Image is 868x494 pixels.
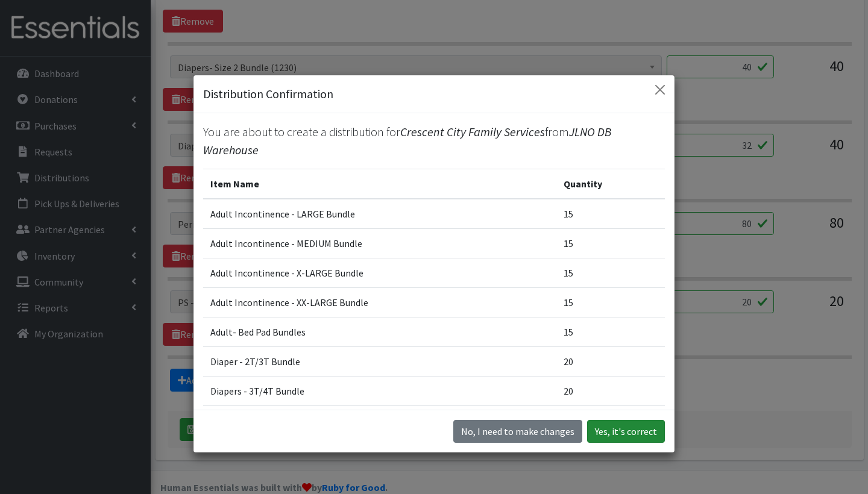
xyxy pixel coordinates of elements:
[556,317,665,347] td: 15
[203,85,333,103] h5: Distribution Confirmation
[556,347,665,377] td: 20
[556,229,665,258] td: 15
[203,123,665,159] p: You are about to create a distribution for from
[556,288,665,317] td: 15
[556,258,665,288] td: 15
[556,406,665,436] td: 20
[203,258,556,288] td: Adult Incontinence - X-LARGE Bundle
[453,420,582,443] button: No I need to make changes
[556,199,665,229] td: 15
[203,199,556,229] td: Adult Incontinence - LARGE Bundle
[203,406,556,436] td: Diapers - 4T/5T Bundle
[203,377,556,406] td: Diapers - 3T/4T Bundle
[400,124,545,139] span: Crescent City Family Services
[556,169,665,199] th: Quantity
[203,347,556,377] td: Diaper - 2T/3T Bundle
[587,420,665,443] button: Yes, it's correct
[650,80,670,99] button: Close
[556,377,665,406] td: 20
[203,288,556,317] td: Adult Incontinence - XX-LARGE Bundle
[203,169,556,199] th: Item Name
[203,317,556,347] td: Adult- Bed Pad Bundles
[203,229,556,258] td: Adult Incontinence - MEDIUM Bundle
